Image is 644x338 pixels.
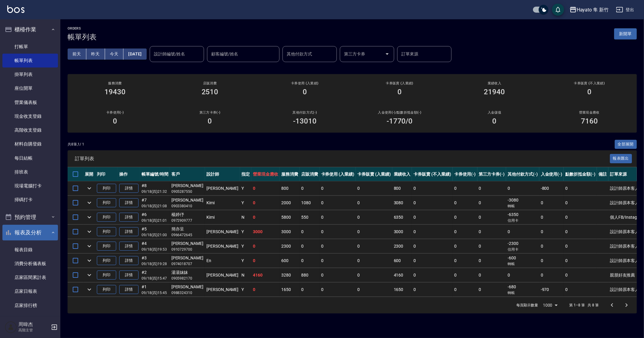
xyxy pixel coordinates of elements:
[85,184,94,193] button: expand row
[356,239,392,253] td: 0
[280,254,300,268] td: 600
[68,27,97,30] h2: ORDERS
[75,111,155,114] h2: 卡券使用(-)
[119,227,139,236] a: 詳情
[97,271,116,280] button: 列印
[412,167,452,181] th: 卡券販賣 (不入業績)
[477,225,506,239] td: 0
[171,203,203,209] p: 0903380410
[171,269,203,276] div: 湯湯妹妹
[539,254,564,268] td: 0
[85,271,94,280] button: expand row
[392,254,412,268] td: 600
[2,225,58,240] button: 報表及分析
[477,283,506,297] td: 0
[453,254,477,268] td: 0
[412,181,452,196] td: 0
[119,213,139,222] a: 詳情
[540,297,560,313] div: 1000
[508,203,538,209] p: 轉帳
[412,283,452,297] td: 0
[506,196,539,210] td: -3080
[508,218,538,223] p: 信用卡
[453,239,477,253] td: 0
[85,256,94,265] button: expand row
[2,179,58,193] a: 現場電腦打卡
[208,117,212,125] h3: 0
[564,196,597,210] td: 0
[539,196,564,210] td: 0
[140,268,170,282] td: #2
[205,196,240,210] td: Kimi
[95,167,118,181] th: 列印
[453,268,477,282] td: 0
[119,285,139,294] a: 詳情
[2,40,58,54] a: 打帳單
[539,283,564,297] td: -970
[75,81,155,85] h3: 服務消費
[86,49,105,60] button: 昨天
[171,211,203,218] div: 楊婷伃
[142,290,168,296] p: 09/18 (四) 15:45
[453,210,477,224] td: 0
[356,181,392,196] td: 0
[97,227,116,236] button: 列印
[205,225,240,239] td: [PERSON_NAME]
[251,283,280,297] td: 0
[392,283,412,297] td: 1650
[2,257,58,271] a: 消費分析儀表板
[171,218,203,223] p: 0972909777
[2,312,58,326] a: 互助日報表
[453,196,477,210] td: 0
[484,88,505,96] h3: 21940
[392,225,412,239] td: 3000
[453,181,477,196] td: 0
[170,81,250,85] h2: 店販消費
[581,117,598,125] h3: 7160
[320,283,356,297] td: 0
[567,4,611,16] button: Hayato 隼 新竹
[569,302,599,308] p: 第 1–8 筆 共 8 筆
[68,49,86,60] button: 前天
[119,198,139,208] a: 詳情
[171,290,203,296] p: 0988324310
[549,81,630,85] h2: 卡券販賣 (不入業績)
[85,198,94,207] button: expand row
[2,284,58,298] a: 店家日報表
[577,6,609,14] div: Hayato 隼 新竹
[280,268,300,282] td: 3280
[171,240,203,247] div: [PERSON_NAME]
[280,210,300,224] td: 5800
[506,254,539,268] td: -600
[320,225,356,239] td: 0
[539,268,564,282] td: 0
[587,88,591,96] h3: 0
[85,285,94,294] button: expand row
[171,226,203,232] div: 簡亦呈
[300,239,320,253] td: 0
[300,254,320,268] td: 0
[119,271,139,280] a: 詳情
[171,183,203,189] div: [PERSON_NAME]
[251,210,280,224] td: 0
[549,111,630,114] h2: 營業現金應收
[83,167,95,181] th: 展開
[240,210,251,224] td: N
[614,4,637,15] button: 登出
[320,268,356,282] td: 0
[140,254,170,268] td: #3
[356,196,392,210] td: 0
[477,167,506,181] th: 第三方卡券(-)
[564,268,597,282] td: 0
[320,196,356,210] td: 0
[564,283,597,297] td: 0
[477,268,506,282] td: 0
[454,111,534,114] h2: 入金儲值
[2,299,58,312] a: 店家排行榜
[171,284,203,290] div: [PERSON_NAME]
[564,225,597,239] td: 0
[453,225,477,239] td: 0
[2,95,58,109] a: 營業儀表板
[97,256,116,265] button: 列印
[2,123,58,137] a: 高階收支登錄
